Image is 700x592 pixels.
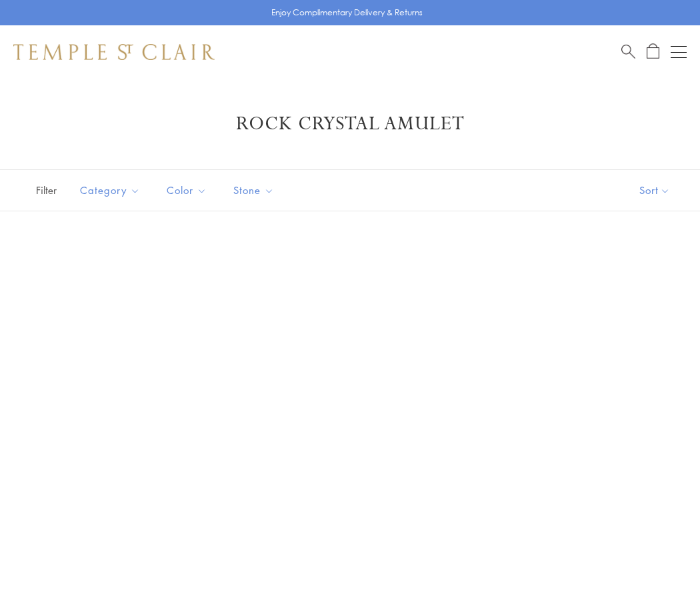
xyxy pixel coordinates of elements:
[609,170,700,211] button: Show sort by
[227,182,284,199] span: Stone
[647,43,659,60] a: Open Shopping Bag
[33,112,667,136] h1: Rock Crystal Amulet
[621,43,635,60] a: Search
[70,175,150,205] button: Category
[13,44,215,60] img: Temple St. Clair
[223,175,284,205] button: Stone
[160,182,217,199] span: Color
[73,182,150,199] span: Category
[271,6,423,19] p: Enjoy Complimentary Delivery & Returns
[671,44,687,60] button: Open navigation
[157,175,217,205] button: Color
